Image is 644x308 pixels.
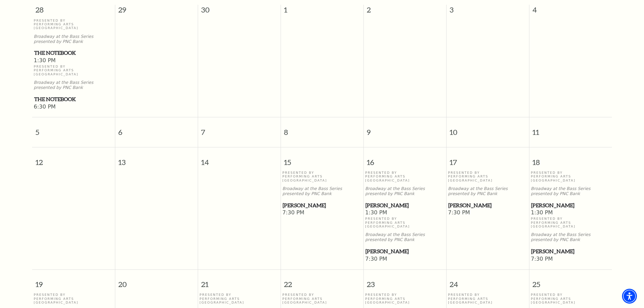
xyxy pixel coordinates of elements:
[198,5,281,18] span: 30
[447,147,529,171] span: 17
[281,5,363,18] span: 1
[364,147,446,171] span: 16
[34,293,113,304] p: Presented By Performing Arts [GEOGRAPHIC_DATA]
[115,117,198,141] span: 6
[531,247,610,256] a: Hamilton
[34,34,113,44] p: Broadway at the Bass Series presented by PNC Bank
[531,232,610,242] p: Broadway at the Bass Series presented by PNC Bank
[34,49,113,57] span: The Notebook
[365,256,445,263] span: 7:30 PM
[34,95,113,103] span: The Notebook
[448,186,527,196] p: Broadway at the Bass Series presented by PNC Bank
[365,247,444,256] span: [PERSON_NAME]
[531,171,610,182] p: Presented By Performing Arts [GEOGRAPHIC_DATA]
[198,117,281,141] span: 7
[448,201,527,210] span: [PERSON_NAME]
[365,232,445,242] p: Broadway at the Bass Series presented by PNC Bank
[529,270,612,293] span: 25
[365,186,445,196] p: Broadway at the Bass Series presented by PNC Bank
[198,147,281,171] span: 14
[32,5,115,18] span: 28
[34,19,113,30] p: Presented By Performing Arts [GEOGRAPHIC_DATA]
[364,117,446,141] span: 9
[364,270,446,293] span: 23
[282,293,362,304] p: Presented By Performing Arts [GEOGRAPHIC_DATA]
[34,103,113,111] span: 6:30 PM
[364,5,446,18] span: 2
[365,293,445,304] p: Presented By Performing Arts [GEOGRAPHIC_DATA]
[531,247,610,256] span: [PERSON_NAME]
[365,171,445,182] p: Presented By Performing Arts [GEOGRAPHIC_DATA]
[365,201,444,210] span: [PERSON_NAME]
[34,65,113,76] p: Presented By Performing Arts [GEOGRAPHIC_DATA]
[281,117,363,141] span: 8
[365,247,445,256] a: Hamilton
[281,147,363,171] span: 15
[34,49,113,57] a: The Notebook
[282,171,362,182] p: Presented By Performing Arts [GEOGRAPHIC_DATA]
[448,209,527,217] span: 7:30 PM
[447,270,529,293] span: 24
[531,217,610,228] p: Presented By Performing Arts [GEOGRAPHIC_DATA]
[531,186,610,196] p: Broadway at the Bass Series presented by PNC Bank
[115,270,198,293] span: 20
[365,201,445,210] a: Hamilton
[448,201,527,210] a: Hamilton
[531,293,610,304] p: Presented By Performing Arts [GEOGRAPHIC_DATA]
[531,209,610,217] span: 1:30 PM
[281,270,363,293] span: 22
[115,5,198,18] span: 29
[365,217,445,228] p: Presented By Performing Arts [GEOGRAPHIC_DATA]
[529,147,612,171] span: 18
[34,80,113,90] p: Broadway at the Bass Series presented by PNC Bank
[447,117,529,141] span: 10
[32,147,115,171] span: 12
[365,209,445,217] span: 1:30 PM
[198,270,281,293] span: 21
[115,147,198,171] span: 13
[622,289,637,304] div: Accessibility Menu
[531,201,610,210] span: [PERSON_NAME]
[529,117,612,141] span: 11
[531,256,610,263] span: 7:30 PM
[34,95,113,103] a: The Notebook
[199,293,279,304] p: Presented By Performing Arts [GEOGRAPHIC_DATA]
[283,201,361,210] span: [PERSON_NAME]
[447,5,529,18] span: 3
[282,209,362,217] span: 7:30 PM
[282,201,362,210] a: Hamilton
[448,293,527,304] p: Presented By Performing Arts [GEOGRAPHIC_DATA]
[32,270,115,293] span: 19
[531,201,610,210] a: Hamilton
[34,57,113,65] span: 1:30 PM
[32,117,115,141] span: 5
[282,186,362,196] p: Broadway at the Bass Series presented by PNC Bank
[529,5,612,18] span: 4
[448,171,527,182] p: Presented By Performing Arts [GEOGRAPHIC_DATA]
